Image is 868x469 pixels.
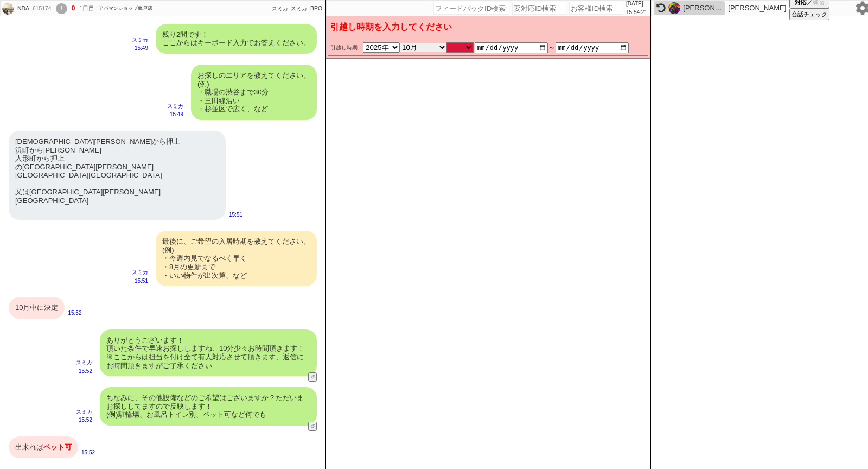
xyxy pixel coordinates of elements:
input: お客様ID検索 [569,2,623,15]
p: 15:51 [132,277,148,286]
button: 会話チェック [789,8,829,20]
p: スミカ [167,102,183,111]
div: 1日目 [79,4,94,13]
input: 要対応ID検索 [512,2,566,15]
p: スミカ [132,268,148,277]
p: [PERSON_NAME] [728,4,786,12]
p: 15:54:21 [626,8,647,17]
span: 会話チェック [792,10,827,18]
p: 15:52 [76,416,92,424]
div: [DEMOGRAPHIC_DATA][PERSON_NAME]から押上 浜町から[PERSON_NAME] 人形町から押上 の[GEOGRAPHIC_DATA][PERSON_NAME][GEO... [9,131,226,220]
p: 15:49 [132,44,148,53]
div: ちなみに、その他設備などのご希望はございますか？ただいまお探ししてますので反映します！ (例)駐輪場、お風呂トイレ別、ペット可など何でも [100,387,317,426]
p: スミカ [76,408,92,416]
div: 0 [72,4,75,13]
label: 引越し時期： [330,43,363,52]
div: 最後に、ご希望の入居時期を教えてください。 (例) ・今週内見でなるべく早く ・8月の更新まで ・いい物件が出次第、など [156,231,317,286]
div: アパマンショップ亀戸店 [99,4,152,13]
p: 15:52 [76,367,92,376]
div: 残り2問です！ ここからはキーボード入力でお答えください。 [156,24,317,54]
div: ! [56,3,67,14]
img: 0htgRbDBy7K0h_GzzQ6WpVNw9LKCJcanJaUChnLUsSJX9HKGhNV3o2LUtIfXlGLGtOBH82fEoZJn9zCFwuYU3XfHgrdX9GL2o... [668,2,680,14]
p: 15:51 [229,211,242,219]
div: ありがとうございます！ 頂いた条件で早速お探ししますね、10分少々お時間頂きます！ ※ここからは担当を付け全て有人対応させて頂きます、返信にお時間頂きますがご了承ください [100,329,317,376]
p: 15:52 [68,309,81,318]
button: ↺ [308,372,317,382]
img: 0m05b88c7772513149f78b8ef1644c1ccb540552053053 [2,3,14,15]
span: スミカ_BPO [291,5,322,11]
div: NDA [16,4,29,13]
div: お探しのエリアを教えてください。 (例) ・職場の渋谷まで30分 ・三田線沿い ・杉並区で広く、など [191,65,317,120]
p: 15:49 [167,110,183,119]
p: スミカ [132,36,148,45]
label: 〜 [549,45,554,51]
p: 15:52 [81,448,95,457]
div: 10月中に決定 [9,297,65,319]
div: 615174 [29,4,54,13]
span: スミカ [272,5,288,11]
span: ペット可 [43,443,72,451]
div: [PERSON_NAME]☆ [683,4,722,12]
p: スミカ [76,358,92,367]
div: 出来れば [9,436,78,458]
input: フィードバックID検索 [433,2,509,15]
button: ↺ [308,422,317,431]
p: 引越し時期を入力してください [330,23,646,31]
